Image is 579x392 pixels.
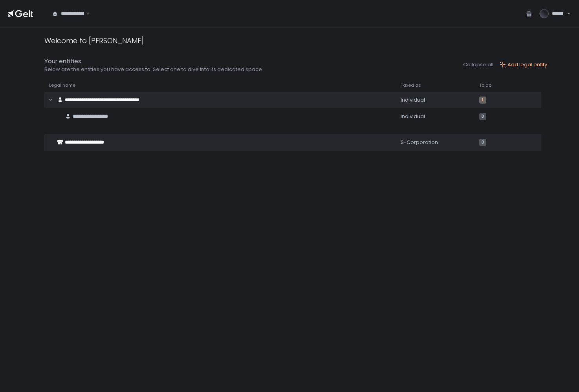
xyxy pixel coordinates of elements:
[44,57,263,66] div: Your entities
[401,82,421,88] span: Taxed as
[401,97,470,104] div: Individual
[463,61,493,68] button: Collapse all
[84,10,85,18] input: Search for option
[401,139,470,146] div: S-Corporation
[479,139,486,146] span: 0
[47,5,90,22] div: Search for option
[49,82,75,88] span: Legal name
[479,113,486,120] span: 0
[401,113,470,120] div: Individual
[44,66,263,73] div: Below are the entities you have access to. Select one to dive into its dedicated space.
[500,61,547,68] button: Add legal entity
[479,97,486,104] span: 1
[44,35,144,46] div: Welcome to [PERSON_NAME]
[479,82,491,88] span: To do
